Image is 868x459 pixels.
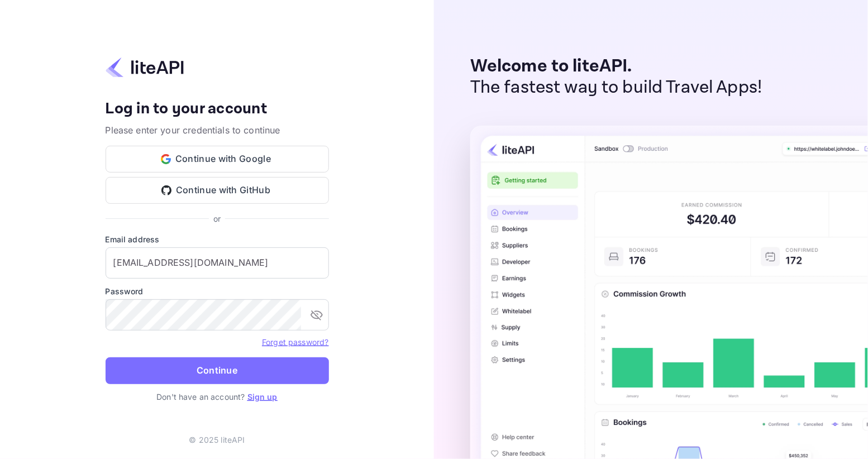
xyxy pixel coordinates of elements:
label: Password [106,285,329,297]
p: or [213,213,221,224]
img: liteapi [106,56,184,78]
p: Don't have an account? [106,391,329,403]
p: © 2025 liteAPI [189,434,245,446]
button: Continue [106,357,329,384]
button: Continue with GitHub [106,177,329,204]
button: Continue with Google [106,146,329,173]
p: The fastest way to build Travel Apps! [470,77,762,98]
input: Enter your email address [106,247,329,279]
label: Email address [106,233,329,245]
h4: Log in to your account [106,99,329,119]
a: Sign up [247,392,278,401]
p: Welcome to liteAPI. [470,56,762,77]
a: Forget password? [262,337,328,347]
button: toggle password visibility [306,304,328,326]
p: Please enter your credentials to continue [106,123,329,137]
a: Forget password? [262,336,328,347]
